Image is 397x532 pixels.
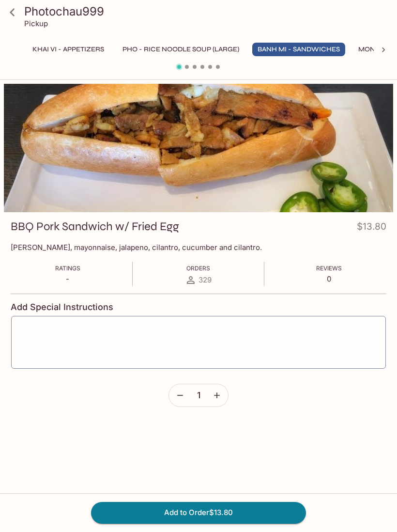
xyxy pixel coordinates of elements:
span: 1 [197,390,200,401]
span: 329 [198,275,212,284]
h4: Add Special Instructions [11,302,386,313]
p: Pickup [24,19,48,28]
button: Banh Mi - Sandwiches [252,43,345,56]
span: Reviews [316,265,342,272]
span: Ratings [55,265,80,272]
button: Add to Order$13.80 [91,502,306,523]
p: 0 [316,274,342,283]
button: Pho - Rice Noodle Soup (Large) [117,43,244,56]
div: BBQ Pork Sandwich w/ Fried Egg [4,84,393,212]
span: Orders [186,265,210,272]
button: Khai Vi - Appetizers [27,43,109,56]
h3: BBQ Pork Sandwich w/ Fried Egg [11,219,179,234]
p: - [55,274,80,283]
h4: $13.80 [357,219,386,238]
p: [PERSON_NAME], mayonnaise, jalapeno, cilantro, cucumber and cilantro. [11,243,386,252]
h3: Photochau999 [24,4,389,19]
